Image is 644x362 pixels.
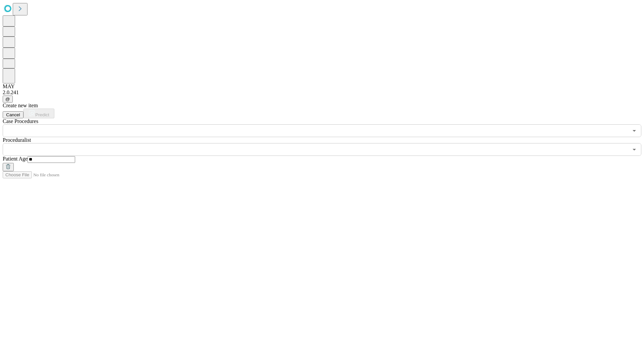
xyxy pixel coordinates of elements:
[23,109,54,118] button: Predict
[3,118,38,124] span: Scheduled Procedure
[3,156,28,162] span: Patient Age
[3,111,23,118] button: Cancel
[6,112,20,117] span: Cancel
[3,137,31,143] span: Proceduralist
[3,96,13,103] button: @
[630,126,639,135] button: Open
[35,112,49,117] span: Predict
[5,97,10,102] span: @
[3,103,38,108] span: Create new item
[3,83,641,89] div: MAY
[630,145,639,154] button: Open
[3,89,641,96] div: 2.0.241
